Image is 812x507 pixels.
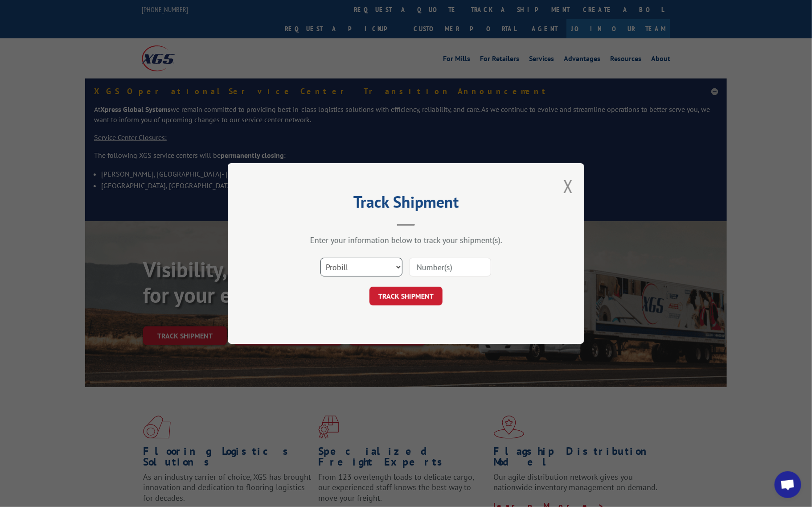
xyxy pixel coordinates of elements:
[563,174,573,198] button: Close modal
[272,196,540,213] h2: Track Shipment
[369,287,443,305] button: TRACK SHIPMENT
[272,235,540,245] div: Enter your information below to track your shipment(s).
[409,258,491,276] input: Number(s)
[775,471,801,498] a: Open chat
